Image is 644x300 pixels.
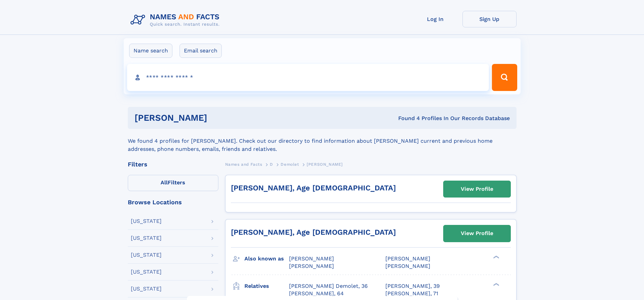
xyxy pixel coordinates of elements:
span: Demolet [281,162,299,167]
a: Sign Up [462,11,517,27]
a: [PERSON_NAME], 64 [289,290,344,297]
a: View Profile [444,225,510,241]
span: [PERSON_NAME] [289,263,334,269]
div: Filters [128,161,218,167]
a: Names and Facts [225,160,262,168]
div: Browse Locations [128,199,218,205]
div: [US_STATE] [131,269,162,275]
label: Filters [128,175,218,191]
a: D [270,160,273,168]
div: View Profile [461,181,493,197]
a: [PERSON_NAME] Demolet, 36 [289,282,368,290]
a: Log In [408,11,462,27]
div: [US_STATE] [131,235,162,241]
div: We found 4 profiles for [PERSON_NAME]. Check out our directory to find information about [PERSON_... [128,129,517,153]
a: [PERSON_NAME], 39 [385,282,440,290]
h3: Also known as [244,253,289,264]
a: [PERSON_NAME], Age [DEMOGRAPHIC_DATA] [231,184,396,192]
h1: [PERSON_NAME] [135,114,303,122]
span: [PERSON_NAME] [289,255,334,262]
a: [PERSON_NAME], 71 [385,290,438,297]
label: Email search [180,44,222,58]
a: Demolet [281,160,299,168]
div: Found 4 Profiles In Our Records Database [303,115,510,122]
h3: Relatives [244,280,289,292]
a: View Profile [444,181,510,197]
div: [US_STATE] [131,286,162,292]
div: [US_STATE] [131,218,162,224]
a: [PERSON_NAME], Age [DEMOGRAPHIC_DATA] [231,228,396,236]
div: [US_STATE] [131,252,162,258]
span: [PERSON_NAME] [385,255,430,262]
div: ❯ [492,255,500,259]
span: [PERSON_NAME] [307,162,343,167]
div: ❯ [492,282,500,286]
img: Logo Names and Facts [128,11,225,29]
input: search input [127,64,489,91]
button: Search Button [492,64,517,91]
div: View Profile [461,226,493,241]
span: All [161,179,168,186]
span: D [270,162,273,167]
label: Name search [129,44,172,58]
span: [PERSON_NAME] [385,263,430,269]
